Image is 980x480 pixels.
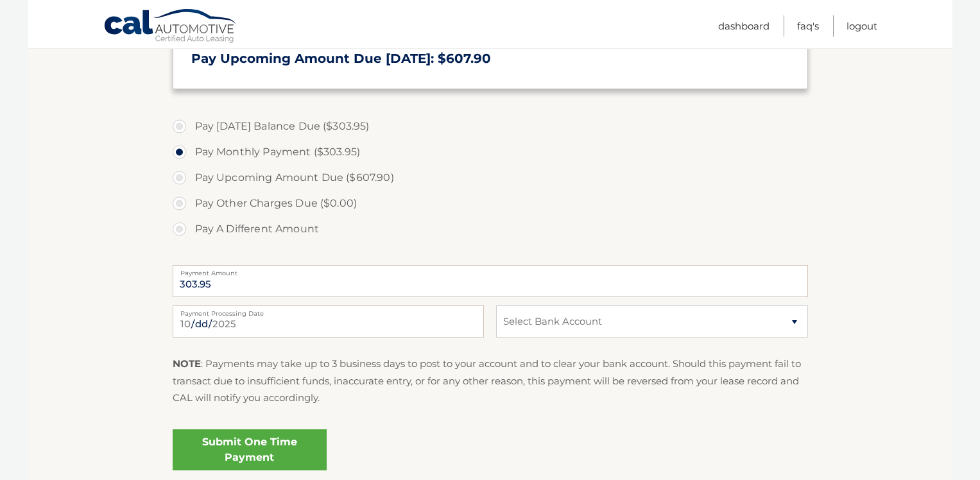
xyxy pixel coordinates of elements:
[173,429,327,470] a: Submit One Time Payment
[173,165,808,191] label: Pay Upcoming Amount Due ($607.90)
[718,15,769,37] a: Dashboard
[191,51,789,67] h3: Pay Upcoming Amount Due [DATE]: $607.90
[173,139,808,165] label: Pay Monthly Payment ($303.95)
[173,357,201,370] strong: NOTE
[173,356,808,406] p: : Payments may take up to 3 business days to post to your account and to clear your bank account....
[847,15,877,37] a: Logout
[173,216,808,242] label: Pay A Different Amount
[173,114,808,139] label: Pay [DATE] Balance Due ($303.95)
[173,191,808,216] label: Pay Other Charges Due ($0.00)
[173,305,484,316] label: Payment Processing Date
[797,15,819,37] a: FAQ's
[103,8,238,46] a: Cal Automotive
[173,265,808,297] input: Payment Amount
[173,305,484,338] input: Payment Date
[173,265,808,275] label: Payment Amount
